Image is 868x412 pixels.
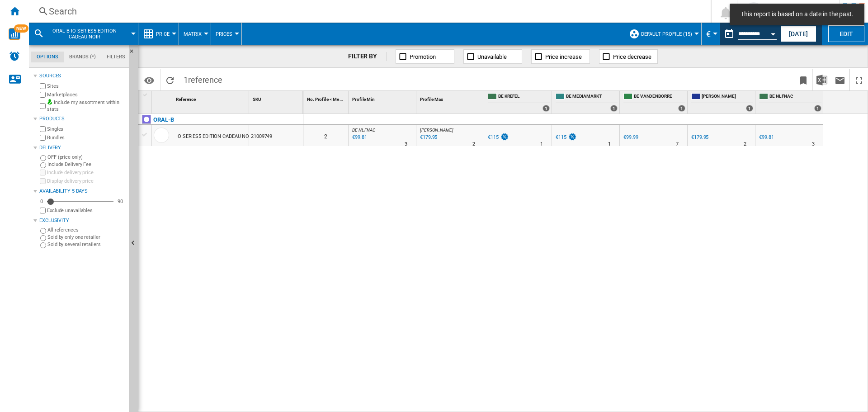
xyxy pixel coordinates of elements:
[14,24,28,33] span: NEW
[350,91,416,105] div: Sort None
[420,128,453,133] span: [PERSON_NAME]
[161,69,179,90] button: Reload
[39,217,125,224] div: Exclusivity
[678,105,685,112] div: 1 offers sold by BE VANDENBORRE
[702,93,753,101] span: [PERSON_NAME]
[545,53,582,60] span: Price increase
[47,91,125,98] label: Marketplaces
[472,140,475,149] div: Delivery Time : 2 days
[40,135,46,141] input: Bundles
[48,23,130,45] button: ORAL-B IO SERIES5 EDITION CADEAU NOIR
[303,125,348,146] div: 2
[706,29,711,39] span: €
[746,105,753,112] div: 1 offers sold by LU HIFI
[420,97,443,102] span: Profile Max
[599,49,658,64] button: Price decrease
[622,133,638,142] div: €99.99
[47,207,125,214] label: Exclude unavailables
[129,45,140,62] button: Hide
[814,105,821,112] div: 1 offers sold by BE NL FNAC
[690,133,708,142] div: €179.95
[47,161,125,168] label: Include Delivery Fee
[40,100,46,112] input: Include my assortment within stats
[40,92,46,98] input: Marketplaces
[488,134,499,140] div: €115
[463,49,522,64] button: Unavailable
[486,133,509,142] div: €115
[608,140,611,149] div: Delivery Time : 1 day
[47,197,113,206] md-slider: Availability
[115,198,125,205] div: 90
[140,72,158,88] button: Options
[352,97,375,102] span: Profile Min
[623,134,638,140] div: €99.99
[156,23,174,45] button: Price
[40,208,46,213] input: Display delivery price
[554,91,619,114] div: BE MEDIAMARKT 1 offers sold by BE MEDIAMARKT
[738,10,856,19] span: This report is based on a date in the past.
[47,99,52,104] img: mysite-bg-18x18.png
[351,133,367,142] div: Last updated : Saturday, 13 September 2025 02:00
[40,162,46,168] input: Include Delivery Fee
[418,91,484,105] div: Sort None
[179,69,227,88] span: 1
[47,99,125,113] label: Include my assortment within stats
[641,23,697,45] button: Default profile (15)
[188,75,222,85] span: reference
[176,126,254,147] div: IO SERIES5 EDITION CADEAU NOIR
[47,169,125,176] label: Include delivery price
[622,91,687,114] div: BE VANDENBORRE 1 offers sold by BE VANDENBORRE
[9,28,20,40] img: wise-card.svg
[757,91,823,114] div: BE NL FNAC 1 offers sold by BE NL FNAC
[251,91,303,105] div: Sort None
[794,69,812,90] button: Bookmark this report
[676,140,679,149] div: Delivery Time : 7 days
[156,31,170,37] span: Price
[216,23,237,45] div: Prices
[39,72,125,80] div: Sources
[39,115,125,123] div: Products
[629,23,697,45] div: Default profile (15)
[816,75,827,85] img: excel-24x24.png
[40,155,46,161] input: OFF (price only)
[410,53,436,60] span: Promotion
[47,241,125,248] label: Sold by several retailers
[566,93,618,101] span: BE MEDIAMARKT
[40,126,46,132] input: Singles
[498,93,550,101] span: BE KREFEL
[253,97,261,102] span: SKU
[101,52,131,62] md-tab-item: Filters
[38,198,45,205] div: 0
[568,133,577,141] img: promotionV3.png
[174,91,249,105] div: Sort None
[828,25,864,42] button: Edit
[780,25,816,42] button: [DATE]
[744,140,746,149] div: Delivery Time : 2 days
[702,23,720,45] md-menu: Currency
[540,140,543,149] div: Delivery Time : 1 day
[641,31,692,37] span: Default profile (15)
[500,133,509,141] img: promotionV3.png
[418,91,484,105] div: Profile Max Sort None
[33,23,133,45] div: ORAL-B IO SERIES5 EDITION CADEAU NOIR
[307,97,339,102] span: No. Profile < Me
[758,133,774,142] div: €99.81
[47,227,125,233] label: All references
[305,91,348,105] div: Sort None
[348,52,387,61] div: FILTER BY
[405,140,407,149] div: Delivery Time : 3 days
[47,234,125,241] label: Sold by only one retailer
[813,69,831,90] button: Download in Excel
[720,23,778,45] div: This report is based on a date in the past.
[706,23,715,45] button: €
[40,83,46,89] input: Sites
[40,170,46,175] input: Include delivery price
[64,52,101,62] md-tab-item: Brands (*)
[554,133,577,142] div: €115
[47,154,125,161] label: OFF (price only)
[47,83,125,90] label: Sites
[759,134,774,140] div: €99.81
[850,69,868,90] button: Maximize
[154,91,172,105] div: Sort None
